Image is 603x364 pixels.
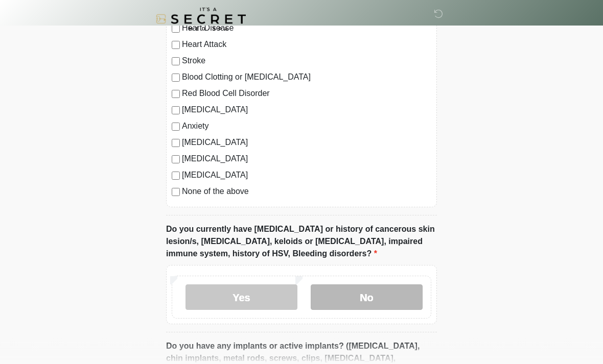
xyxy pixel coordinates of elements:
[182,104,431,116] label: [MEDICAL_DATA]
[172,90,180,99] input: Red Blood Cell Disorder
[182,88,431,100] label: Red Blood Cell Disorder
[172,156,180,164] input: [MEDICAL_DATA]
[182,71,431,84] label: Blood Clotting or [MEDICAL_DATA]
[182,169,431,182] label: [MEDICAL_DATA]
[182,39,431,51] label: Heart Attack
[185,285,297,310] label: Yes
[172,123,180,131] input: Anxiety
[172,107,180,115] input: [MEDICAL_DATA]
[172,74,180,82] input: Blood Clotting or [MEDICAL_DATA]
[172,188,180,197] input: None of the above
[182,55,431,67] label: Stroke
[182,120,431,133] label: Anxiety
[172,41,180,50] input: Heart Attack
[172,58,180,66] input: Stroke
[166,224,437,260] label: Do you currently have [MEDICAL_DATA] or history of cancerous skin lesion/s, [MEDICAL_DATA], keloi...
[311,285,423,310] label: No
[182,186,431,198] label: None of the above
[172,172,180,180] input: [MEDICAL_DATA]
[182,153,431,165] label: [MEDICAL_DATA]
[182,137,431,149] label: [MEDICAL_DATA]
[156,8,246,31] img: It's A Secret Med Spa Logo
[172,139,180,148] input: [MEDICAL_DATA]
